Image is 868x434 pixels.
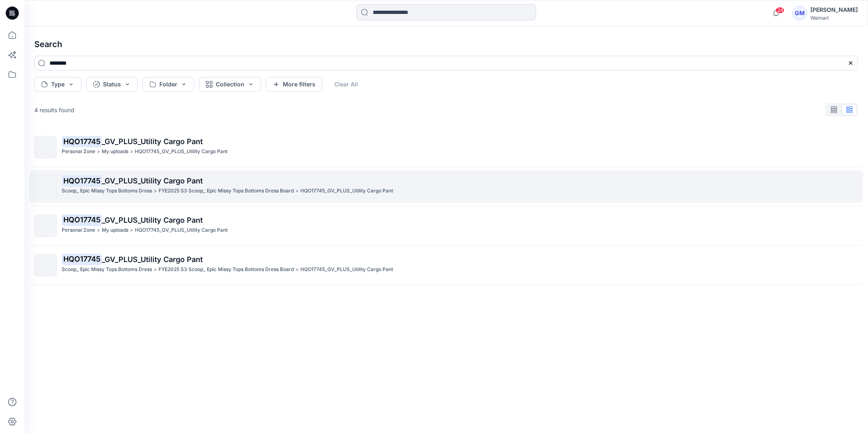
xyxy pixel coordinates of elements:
button: More filters [266,77,322,92]
div: Walmart [810,15,858,21]
a: HQO17745_GV_PLUS_Utility Cargo PantPersonal Zone>My uploads>HQO17745_GV_PLUS_Utility Cargo Pant [29,131,863,163]
mark: HQO17745 [62,175,102,186]
p: HQO17745_GV_PLUS_Utility Cargo Pant [135,147,228,156]
span: _GV_PLUS_Utility Cargo Pant [102,255,203,264]
a: HQO17745_GV_PLUS_Utility Cargo PantScoop_ Epic Missy Tops Bottoms Dress>FYE2025 S3 Scoop_ Epic Mi... [29,170,863,203]
p: Personal Zone [62,226,95,235]
p: > [97,147,100,156]
p: HQO17745_GV_PLUS_Utility Cargo Pant [300,265,393,274]
div: GM [792,6,807,20]
span: 24 [776,7,785,14]
mark: HQO17745 [62,214,102,226]
p: My uploads [102,147,128,156]
button: Type [34,77,81,92]
p: > [97,226,100,235]
p: HQO17745_GV_PLUS_Utility Cargo Pant [300,187,393,195]
p: Personal Zone [62,147,95,156]
mark: HQO17745 [62,253,102,265]
p: FYE2025 S3 Scoop_ Epic Missy Tops Bottoms Dress Board [159,187,294,195]
span: _GV_PLUS_Utility Cargo Pant [102,216,203,224]
a: HQO17745_GV_PLUS_Utility Cargo PantScoop_ Epic Missy Tops Bottoms Dress>FYE2025 S3 Scoop_ Epic Mi... [29,249,863,281]
p: > [130,226,133,235]
mark: HQO17745 [62,136,102,147]
p: > [130,147,133,156]
button: Collection [199,77,261,92]
p: FYE2025 S3 Scoop_ Epic Missy Tops Bottoms Dress Board [159,265,294,274]
p: HQO17745_GV_PLUS_Utility Cargo Pant [135,226,228,235]
p: My uploads [102,226,128,235]
div: [PERSON_NAME] [810,5,858,15]
p: > [295,187,299,195]
span: _GV_PLUS_Utility Cargo Pant [102,137,203,146]
p: Scoop_ Epic Missy Tops Bottoms Dress [62,187,152,195]
button: Status [86,77,138,92]
span: _GV_PLUS_Utility Cargo Pant [102,176,203,185]
p: > [295,265,299,274]
p: Scoop_ Epic Missy Tops Bottoms Dress [62,265,152,274]
p: > [154,187,157,195]
p: 4 results found [34,106,74,114]
button: Folder [143,77,194,92]
p: > [154,265,157,274]
h4: Search [28,33,865,56]
a: HQO17745_GV_PLUS_Utility Cargo PantPersonal Zone>My uploads>HQO17745_GV_PLUS_Utility Cargo Pant [29,210,863,242]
